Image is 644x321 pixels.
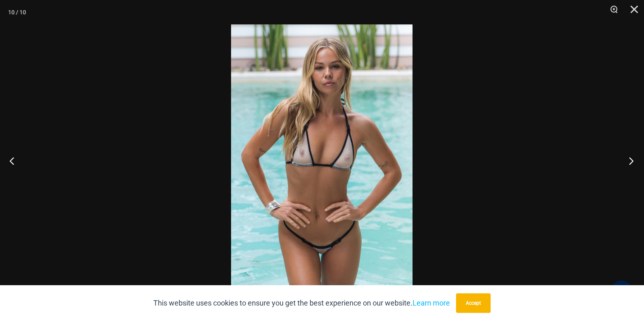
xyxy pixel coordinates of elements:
[231,24,413,297] img: Trade Winds IvoryInk 317 Top 453 Micro 01
[153,297,450,309] p: This website uses cookies to ensure you get the best experience on our website.
[8,6,26,18] div: 10 / 10
[613,140,644,181] button: Next
[413,299,450,307] a: Learn more
[456,293,491,313] button: Accept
